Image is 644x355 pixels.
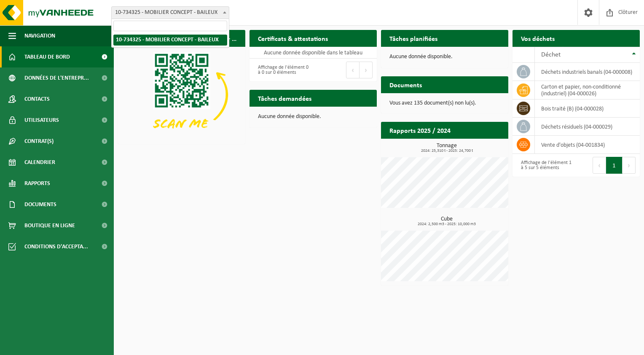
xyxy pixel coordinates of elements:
li: 10-734325 - MOBILIER CONCEPT - BAILEUX [113,35,227,46]
h3: Cube [385,216,508,226]
h2: Rapports 2025 / 2024 [381,122,459,138]
span: Déchet [541,51,561,58]
h2: Vos déchets [513,30,563,46]
p: Aucune donnée disponible. [258,114,368,120]
h3: Tonnage [385,143,508,153]
span: Calendrier [24,152,55,173]
p: Aucune donnée disponible. [389,54,500,60]
button: 1 [606,157,623,174]
span: 2024: 2,500 m3 - 2025: 10,000 m3 [385,222,508,226]
h2: Tâches planifiées [381,30,446,46]
td: Aucune donnée disponible dans le tableau [250,47,377,59]
span: Boutique en ligne [24,215,75,236]
td: déchets résiduels (04-000029) [535,118,640,136]
span: Tableau de bord [24,46,70,67]
span: 10-734325 - MOBILIER CONCEPT - BAILEUX [111,6,229,19]
h2: Tâches demandées [250,90,320,106]
button: Next [623,157,636,174]
span: Contrat(s) [24,131,54,152]
button: Previous [346,62,360,78]
a: Consulter les rapports [435,138,507,155]
span: 2024: 25,310 t - 2025: 24,700 t [385,149,508,153]
h2: Certificats & attestations [250,30,336,46]
span: Données de l'entrepr... [24,67,89,89]
td: vente d'objets (04-001834) [535,136,640,154]
span: Utilisateurs [24,110,59,131]
span: Conditions d'accepta... [24,236,88,257]
span: 10-734325 - MOBILIER CONCEPT - BAILEUX [112,7,229,19]
span: Rapports [24,173,50,194]
td: carton et papier, non-conditionné (industriel) (04-000026) [535,81,640,100]
td: déchets industriels banals (04-000008) [535,63,640,81]
div: Affichage de l'élément 1 à 5 sur 5 éléments [517,156,572,175]
span: Navigation [24,25,55,46]
span: Contacts [24,89,50,110]
h2: Documents [381,76,430,93]
button: Next [360,62,373,78]
td: bois traité (B) (04-000028) [535,100,640,118]
p: Vous avez 135 document(s) non lu(s). [389,100,500,106]
div: Affichage de l'élément 0 à 0 sur 0 éléments [254,61,309,79]
span: Documents [24,194,56,215]
img: Download de VHEPlus App [118,47,245,143]
button: Previous [593,157,606,174]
